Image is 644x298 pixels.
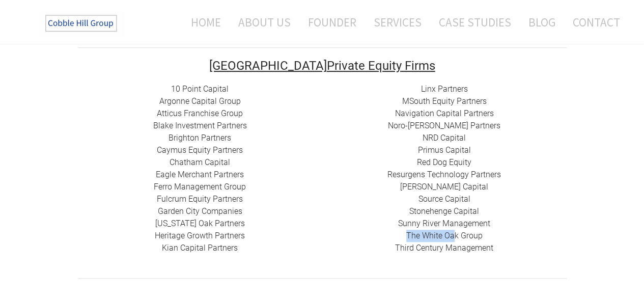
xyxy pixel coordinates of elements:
[388,121,500,130] a: Noro-[PERSON_NAME] Partners
[409,206,479,216] a: Stonehenge Capital
[322,83,567,254] div: ​
[418,145,471,155] a: Primus Capital
[158,206,242,216] a: Garden City Companies
[176,9,229,36] a: Home
[157,194,243,204] a: Fulcrum Equity Partners​​
[417,157,471,167] a: Red Dog Equity
[170,157,230,167] a: Chatham Capital
[155,231,245,240] a: Heritage Growth Partners
[406,231,483,240] a: The White Oak Group
[431,9,519,36] a: Case Studies
[421,84,468,94] a: Linx Partners
[169,133,231,143] a: Brighton Partners
[155,219,245,228] a: [US_STATE] Oak Partners
[418,194,470,204] a: Source Capital
[521,9,563,36] a: Blog
[39,11,125,36] img: The Cobble Hill Group LLC
[565,9,628,36] a: Contact
[366,9,429,36] a: Services
[402,96,487,106] a: MSouth Equity Partners
[300,9,364,36] a: Founder
[209,59,435,73] font: Private Equity Firms
[423,133,466,143] a: NRD Capital
[157,145,243,155] a: Caymus Equity Partners
[171,84,229,94] a: 10 Point Capital
[156,170,244,179] a: Eagle Merchant Partners
[154,182,246,192] a: Ferro Management Group
[159,96,241,106] a: Argonne Capital Group
[398,219,490,228] a: Sunny River Management
[387,170,501,179] a: ​Resurgens Technology Partners
[395,243,493,253] a: Third Century Management
[395,109,494,118] a: Navigation Capital Partners
[153,121,247,130] a: Blake Investment Partners
[162,243,238,253] a: ​Kian Capital Partners
[157,109,243,118] a: Atticus Franchise Group
[400,182,488,192] a: [PERSON_NAME] Capital
[231,9,298,36] a: About Us
[209,59,327,73] font: [GEOGRAPHIC_DATA]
